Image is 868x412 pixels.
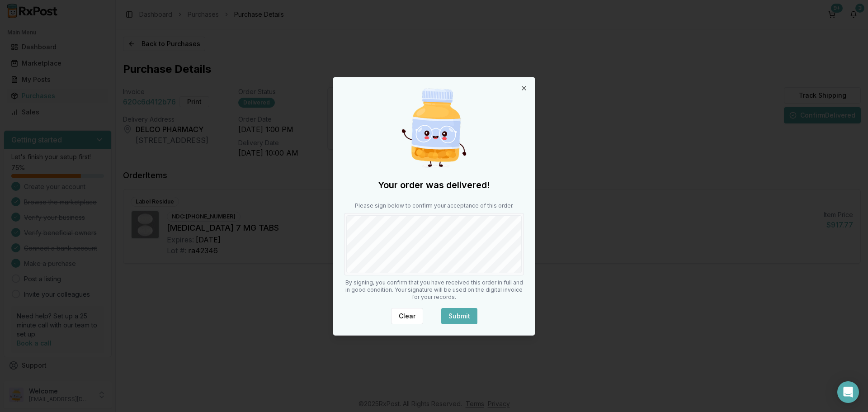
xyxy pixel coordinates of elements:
button: Submit [441,308,477,324]
h2: Your order was delivered! [344,179,524,191]
button: Clear [391,308,423,324]
p: Please sign below to confirm your acceptance of this order. [344,202,524,209]
p: By signing, you confirm that you have received this order in full and in good condition. Your sig... [344,279,524,301]
img: Happy Pill Bottle [391,85,477,171]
